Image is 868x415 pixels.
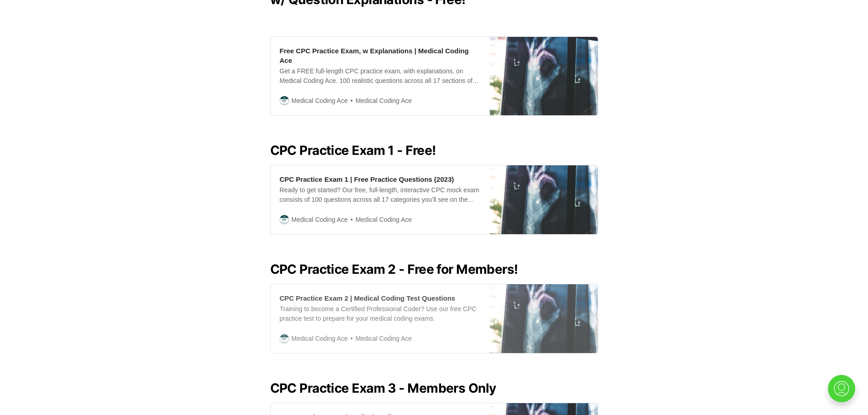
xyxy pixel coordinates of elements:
span: Medical Coding Ace [348,96,412,106]
a: Free CPC Practice Exam, w Explanations | Medical Coding AceGet a FREE full-length CPC practice ex... [270,36,598,116]
h2: CPC Practice Exam 1 - Free! [270,143,598,158]
span: Medical Coding Ace [292,215,348,225]
span: Medical Coding Ace [348,215,412,225]
a: CPC Practice Exam 1 | Free Practice Questions (2023)Ready to get started? Our free, full-length, ... [270,165,598,235]
div: Get a FREE full-length CPC practice exam, with explanations, on Medical Coding Ace. 100 realistic... [280,67,481,86]
span: Medical Coding Ace [292,333,348,343]
div: Training to become a Certified Professional Coder? Use our free CPC practice test to prepare for ... [280,304,481,323]
h2: CPC Practice Exam 3 - Members Only [270,381,598,395]
div: CPC Practice Exam 1 | Free Practice Questions (2023) [280,174,454,184]
iframe: portal-trigger [820,370,868,415]
div: CPC Practice Exam 2 | Medical Coding Test Questions [280,293,456,303]
a: CPC Practice Exam 2 | Medical Coding Test QuestionsTraining to become a Certified Professional Co... [270,284,598,354]
h2: CPC Practice Exam 2 - Free for Members! [270,262,598,277]
div: Free CPC Practice Exam, w Explanations | Medical Coding Ace [280,46,481,65]
div: Ready to get started? Our free, full-length, interactive CPC mock exam consists of 100 questions ... [280,185,481,205]
span: Medical Coding Ace [292,96,348,106]
span: Medical Coding Ace [348,333,412,344]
